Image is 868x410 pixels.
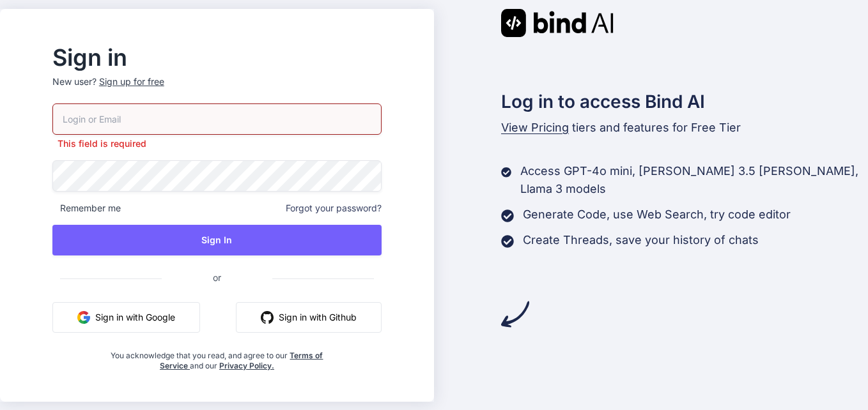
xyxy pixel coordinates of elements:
div: Sign up for free [99,75,164,88]
p: This field is required [52,137,382,150]
img: github [261,311,274,324]
img: arrow [501,300,529,328]
p: Access GPT-4o mini, [PERSON_NAME] 3.5 [PERSON_NAME], Llama 3 models [520,162,868,198]
h2: Sign in [52,47,382,68]
span: View Pricing [501,121,569,134]
a: Privacy Policy. [219,361,274,370]
span: Forgot your password? [286,202,382,215]
span: or [162,262,272,293]
a: Terms of Service [160,351,323,370]
p: tiers and features for Free Tier [501,119,868,137]
p: Create Threads, save your history of chats [523,231,759,249]
span: Remember me [52,202,121,215]
p: New user? [52,75,382,103]
button: Sign in with Github [236,302,382,333]
button: Sign in with Google [52,302,200,333]
div: You acknowledge that you read, and agree to our and our [107,343,327,371]
img: google [77,311,90,324]
input: Login or Email [52,103,382,135]
img: Bind AI logo [501,9,614,37]
button: Sign In [52,225,382,255]
p: Generate Code, use Web Search, try code editor [523,206,791,224]
h2: Log in to access Bind AI [501,88,868,115]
